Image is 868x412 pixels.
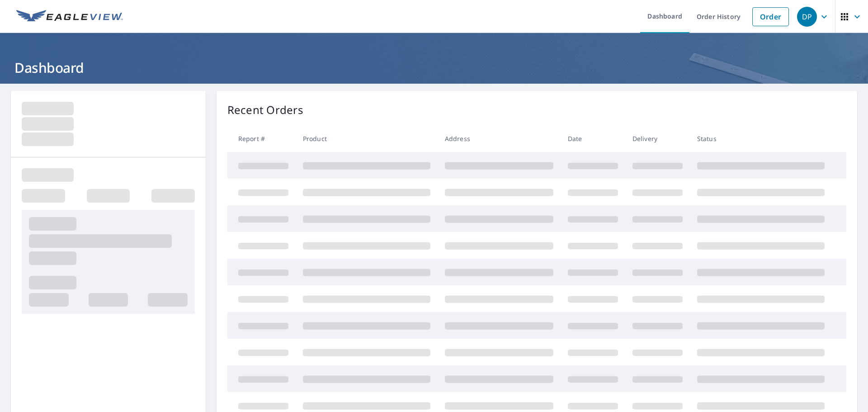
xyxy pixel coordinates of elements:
[625,125,690,152] th: Delivery
[227,102,303,118] p: Recent Orders
[16,10,123,24] img: EV Logo
[11,58,857,77] h1: Dashboard
[797,7,817,27] div: DP
[752,7,789,26] a: Order
[227,125,296,152] th: Report #
[438,125,561,152] th: Address
[690,125,832,152] th: Status
[561,125,625,152] th: Date
[296,125,438,152] th: Product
